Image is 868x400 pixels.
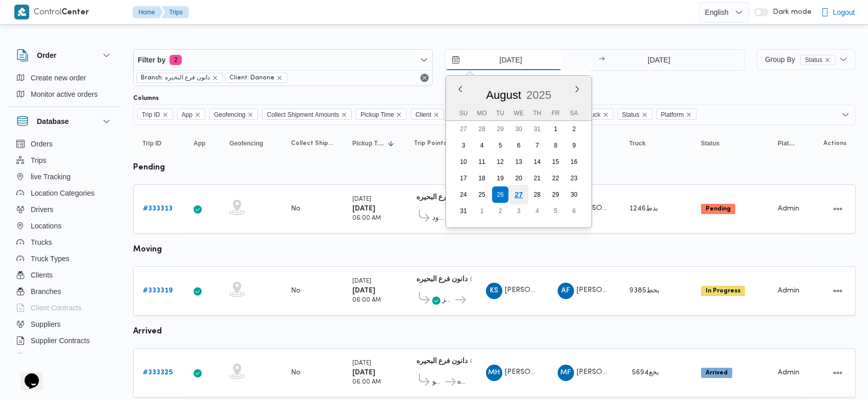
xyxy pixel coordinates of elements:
span: دانون فرع البحيره [457,376,468,388]
small: [DATE] [352,361,371,366]
span: MF [560,365,571,381]
span: Status [622,109,640,120]
button: Locations [12,218,117,234]
div: day-19 [492,170,509,186]
div: day-29 [492,121,509,137]
button: Suppliers [12,316,117,332]
span: Drivers [31,203,53,216]
span: Platform [657,109,697,120]
span: بدط1246 [629,205,658,212]
button: Previous Month [456,85,464,93]
div: Ahmad Faroq Ahmad Jab Allah [558,283,574,299]
span: Truck Types [31,252,69,265]
div: day-15 [547,154,564,170]
span: 2025 [526,89,552,101]
button: Actions [830,283,846,299]
div: day-9 [566,137,582,154]
button: Remove [418,72,431,84]
div: day-13 [511,154,527,170]
button: Trips [161,6,189,18]
b: arrived [133,328,162,335]
button: Filter by2 active filters [134,50,432,70]
span: App [182,109,193,120]
span: Truck [629,139,646,148]
b: Pending [706,206,731,212]
span: Trip ID [142,139,161,148]
span: Status [618,109,652,120]
div: day-22 [547,170,564,186]
div: day-28 [529,186,545,203]
div: day-6 [511,137,527,154]
button: Trips [12,152,117,169]
div: day-10 [455,154,472,170]
b: # 333325 [143,369,173,376]
small: 02:02 PM [470,277,498,283]
span: Devices [31,351,56,363]
img: X8yXhbKr1z7QwAAAABJRU5ErkJggg== [14,5,29,19]
span: Geofencing [214,109,245,120]
b: # 333319 [143,287,173,294]
span: Group By Status [765,55,835,64]
div: day-1 [547,121,564,137]
button: remove selected entity [277,75,283,81]
h3: Database [37,115,69,128]
button: Actions [830,201,846,217]
button: Drivers [12,201,117,218]
button: Client Contracts [12,300,117,316]
span: Collect Shipment Amounts [267,109,339,120]
span: Geofencing [209,109,258,120]
button: App [189,135,215,152]
div: day-29 [547,186,564,203]
span: Dark mode [769,8,812,16]
span: [PERSON_NAME] ال[PERSON_NAME] [505,369,631,375]
span: Platform [778,139,795,148]
button: Remove Status from selection in this group [642,112,648,118]
span: August [486,89,521,101]
div: day-30 [566,186,582,203]
button: Trip ID [138,135,179,152]
div: day-3 [511,203,527,219]
span: Geofencing [229,139,263,148]
b: [DATE] [352,205,375,212]
small: [DATE] [352,197,371,202]
span: Branches [31,285,61,298]
span: Branch: دانون فرع البحيره [136,73,223,83]
div: Tu [492,106,509,120]
span: Supplier Contracts [31,334,90,347]
div: day-24 [455,186,472,203]
div: Fr [547,106,564,120]
span: Status [701,139,720,148]
div: We [511,106,527,120]
button: Location Categories [12,185,117,201]
div: day-12 [492,154,509,170]
button: Monitor active orders [12,86,117,102]
span: Trips [31,154,47,166]
span: live Tracking [31,171,71,183]
span: Locations [31,220,61,232]
button: Status [697,135,764,152]
span: Pickup Time [356,109,407,120]
button: Order [16,49,113,61]
button: Open list of options [841,111,850,119]
span: Admin [778,369,799,376]
b: # 333313 [143,205,173,212]
span: مركز إدكو [432,376,443,388]
div: Th [529,106,545,120]
small: 06:00 AM [352,298,381,303]
span: MH [488,365,500,381]
small: 06:00 AM [352,380,381,385]
div: day-31 [455,203,472,219]
button: Logout [817,2,859,23]
span: Collect Shipment Amounts [262,109,352,120]
div: day-27 [509,185,528,204]
button: Remove Platform from selection in this group [686,112,692,118]
h3: Order [37,49,56,61]
span: App [177,109,205,120]
div: day-23 [566,170,582,186]
div: Khald Sadiq Abadalihafz Ahmad Aodh [486,283,502,299]
div: Mo [474,106,490,120]
span: Create new order [31,72,86,84]
a: #333313 [143,203,173,215]
button: Remove Geofencing from selection in this group [247,112,253,118]
a: #333319 [143,285,173,297]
